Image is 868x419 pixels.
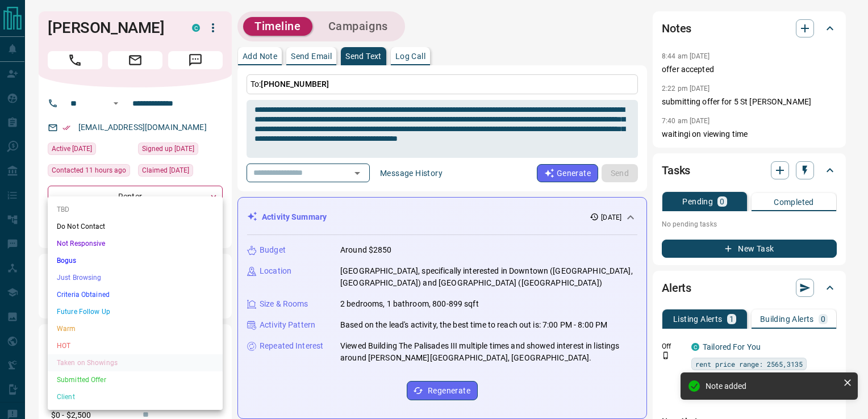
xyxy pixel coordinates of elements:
[48,337,223,354] li: HOT
[48,252,223,269] li: Bogus
[706,382,838,391] div: Note added
[48,303,223,320] li: Future Follow Up
[48,388,223,405] li: Client
[48,269,223,286] li: Just Browsing
[48,371,223,388] li: Submitted Offer
[48,218,223,235] li: Do Not Contact
[48,201,223,218] li: TBD
[48,320,223,337] li: Warm
[48,286,223,303] li: Criteria Obtained
[48,235,223,252] li: Not Responsive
